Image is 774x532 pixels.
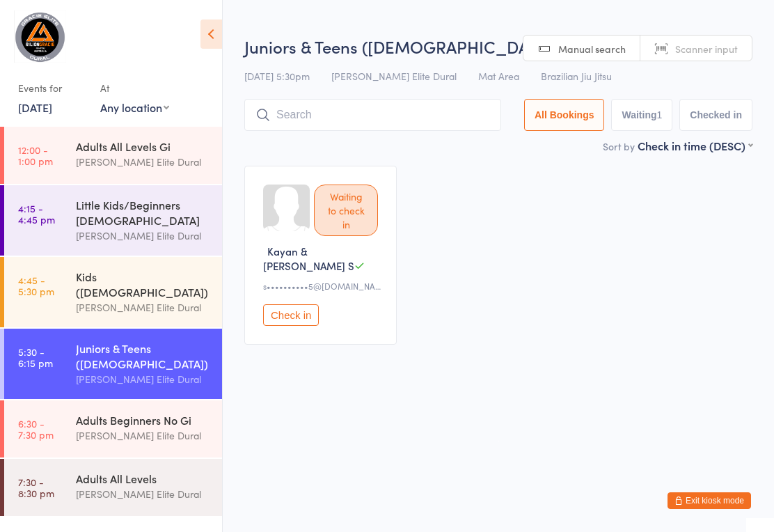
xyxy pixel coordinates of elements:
[76,341,210,371] div: Juniors & Teens ([DEMOGRAPHIC_DATA])
[657,109,663,120] div: 1
[76,471,210,486] div: Adults All Levels
[478,69,519,83] span: Mat Area
[18,346,53,368] time: 5:30 - 6:15 pm
[76,228,210,244] div: [PERSON_NAME] Elite Dural
[76,299,210,315] div: [PERSON_NAME] Elite Dural
[18,144,53,166] time: 12:00 - 1:00 pm
[244,35,752,58] h2: Juniors & Teens ([DEMOGRAPHIC_DATA]… Check-in
[244,99,501,131] input: Search
[4,185,222,256] a: 4:15 -4:45 pmLittle Kids/Beginners [DEMOGRAPHIC_DATA][PERSON_NAME] Elite Dural
[18,100,52,115] a: [DATE]
[4,127,222,184] a: 12:00 -1:00 pmAdults All Levels Gi[PERSON_NAME] Elite Dural
[100,77,169,100] div: At
[4,257,222,327] a: 4:45 -5:30 pmKids ([DEMOGRAPHIC_DATA])[PERSON_NAME] Elite Dural
[4,400,222,457] a: 6:30 -7:30 pmAdults Beginners No Gi[PERSON_NAME] Elite Dural
[263,280,382,292] div: s••••••••••5@[DOMAIN_NAME]
[603,139,635,153] label: Sort by
[524,99,605,131] button: All Bookings
[679,99,752,131] button: Checked in
[76,371,210,387] div: [PERSON_NAME] Elite Dural
[18,274,54,297] time: 4:45 - 5:30 pm
[668,492,751,509] button: Exit kiosk mode
[18,476,54,499] time: 7:30 - 8:30 pm
[76,154,210,170] div: [PERSON_NAME] Elite Dural
[638,138,752,153] div: Check in time (DESC)
[18,418,54,440] time: 6:30 - 7:30 pm
[675,42,738,56] span: Scanner input
[76,269,210,299] div: Kids ([DEMOGRAPHIC_DATA])
[611,99,672,131] button: Waiting1
[14,10,66,63] img: Gracie Elite Jiu Jitsu Dural
[541,69,612,83] span: Brazilian Jiu Jitsu
[558,42,626,56] span: Manual search
[76,139,210,154] div: Adults All Levels Gi
[244,69,310,83] span: [DATE] 5:30pm
[76,486,210,502] div: [PERSON_NAME] Elite Dural
[76,412,210,428] div: Adults Beginners No Gi
[76,197,210,228] div: Little Kids/Beginners [DEMOGRAPHIC_DATA]
[263,304,319,326] button: Check in
[18,77,86,100] div: Events for
[331,69,457,83] span: [PERSON_NAME] Elite Dural
[76,428,210,444] div: [PERSON_NAME] Elite Dural
[4,459,222,516] a: 7:30 -8:30 pmAdults All Levels[PERSON_NAME] Elite Dural
[100,100,169,115] div: Any location
[263,244,354,273] span: Kayan & [PERSON_NAME] S
[314,185,378,236] div: Waiting to check in
[4,329,222,399] a: 5:30 -6:15 pmJuniors & Teens ([DEMOGRAPHIC_DATA])[PERSON_NAME] Elite Dural
[18,203,55,225] time: 4:15 - 4:45 pm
